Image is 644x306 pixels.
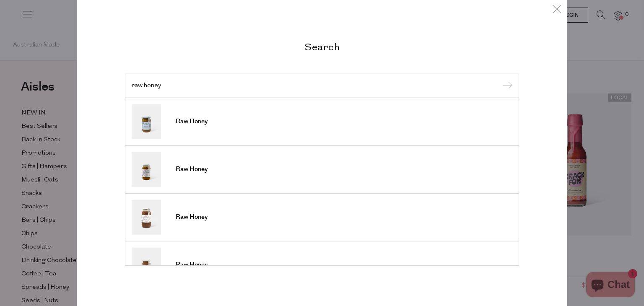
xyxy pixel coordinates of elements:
a: Raw Honey [132,152,512,187]
span: Raw Honey [176,117,208,126]
span: Raw Honey [176,261,208,269]
span: Raw Honey [176,165,208,174]
input: Search [132,83,512,89]
img: Raw Honey [132,200,161,234]
img: Raw Honey [132,152,161,187]
a: Raw Honey [132,247,512,282]
a: Raw Honey [132,200,512,234]
span: Raw Honey [176,213,208,221]
a: Raw Honey [132,104,512,139]
img: Raw Honey [132,104,161,139]
h2: Search [125,41,519,53]
img: Raw Honey [132,247,161,282]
